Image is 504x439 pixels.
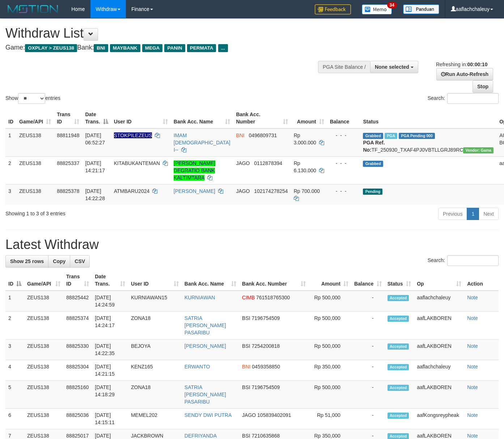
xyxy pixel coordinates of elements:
span: CSV [75,258,85,264]
th: ID [5,108,16,128]
span: 88825378 [57,188,79,194]
span: OXPLAY > ZEUS138 [25,44,77,52]
span: Marked by aafsreyleap [385,133,397,139]
td: Rp 350,000 [309,360,351,381]
span: CIMB [242,295,255,300]
span: Copy 7196754509 to clipboard [252,384,280,390]
td: 88825160 [63,381,92,409]
a: Note [467,315,478,321]
input: Search: [447,255,499,266]
td: ZONA18 [128,312,182,339]
span: BNI [236,132,244,138]
td: aaflachchaleuy [414,291,464,312]
span: Rp 700.000 [294,188,320,194]
th: User ID: activate to sort column ascending [111,108,171,128]
span: Rp 6.130.000 [294,160,316,173]
span: Accepted [387,343,409,350]
span: PANIN [164,44,185,52]
td: [DATE] 14:24:59 [92,291,128,312]
th: Balance [327,108,360,128]
td: 3 [5,184,16,205]
span: Copy [53,258,65,264]
th: Game/API: activate to sort column ascending [16,108,54,128]
td: MEMEL202 [128,409,182,429]
td: TF_250930_TXAF4PJ0VBTLLGRJ89RC [360,128,496,157]
td: Rp 500,000 [309,291,351,312]
th: Date Trans.: activate to sort column ascending [92,270,128,291]
a: IMAM [DEMOGRAPHIC_DATA] I-- [174,132,230,153]
span: BSI [242,384,250,390]
span: Copy 0459358850 to clipboard [252,364,280,370]
span: PERMATA [187,44,216,52]
span: Grabbed [363,133,383,139]
span: BSI [242,343,250,349]
a: [PERSON_NAME] [185,343,226,349]
td: Rp 51,000 [309,409,351,429]
span: BNI [242,364,250,370]
span: [DATE] 14:22:28 [85,188,105,201]
img: Feedback.jpg [315,4,351,14]
span: BSI [242,433,250,439]
a: Note [467,343,478,349]
span: MAYBANK [110,44,140,52]
td: ZEUS138 [24,381,63,409]
td: [DATE] 14:18:29 [92,381,128,409]
a: Stop [473,80,493,93]
span: ... [218,44,228,52]
td: BEJOYA [128,339,182,360]
input: Search: [447,93,499,104]
span: Copy 0112878394 to clipboard [254,160,282,166]
td: 88825304 [63,360,92,381]
a: 1 [467,208,479,220]
td: [DATE] 14:15:11 [92,409,128,429]
a: KURNIAWAN [185,295,215,300]
a: Note [467,295,478,300]
div: PGA Site Balance / [318,61,370,73]
td: Rp 500,000 [309,339,351,360]
span: None selected [375,64,409,70]
span: KITABUKANTEMAN [114,160,160,166]
th: Amount: activate to sort column ascending [291,108,327,128]
th: Op: activate to sort column ascending [414,270,464,291]
td: - [351,312,385,339]
td: - [351,291,385,312]
td: 5 [5,381,24,409]
img: Button%20Memo.svg [362,4,392,14]
th: ID: activate to sort column descending [5,270,24,291]
th: Status: activate to sort column ascending [385,270,414,291]
span: BSI [242,315,250,321]
span: Accepted [387,385,409,391]
span: JAGO [236,188,250,194]
div: - - - [330,132,357,139]
h1: Withdraw List [5,26,329,41]
span: Accepted [387,316,409,322]
span: JAGO [236,160,250,166]
td: 1 [5,128,16,157]
span: Copy 7254200818 to clipboard [252,343,280,349]
span: Copy 761518765300 to clipboard [256,295,290,300]
td: - [351,381,385,409]
th: User ID: activate to sort column ascending [128,270,182,291]
th: Game/API: activate to sort column ascending [24,270,63,291]
span: Refreshing in: [436,62,487,67]
th: Trans ID: activate to sort column ascending [63,270,92,291]
div: Showing 1 to 3 of 3 entries [5,207,204,217]
label: Show entries [5,93,60,104]
span: JAGO [242,412,256,418]
a: Previous [438,208,467,220]
td: 6 [5,409,24,429]
td: aafKongsreypheak [414,409,464,429]
span: ATMBARU2024 [114,188,150,194]
label: Search: [428,93,499,104]
label: Search: [428,255,499,266]
span: Grabbed [363,161,383,167]
span: 88811948 [57,132,79,138]
span: BNI [94,44,108,52]
span: Copy 7210635868 to clipboard [252,433,280,439]
td: 3 [5,339,24,360]
div: - - - [330,187,357,195]
span: MEGA [142,44,163,52]
a: SATRIA [PERSON_NAME] PASARIBU [185,384,226,405]
td: Rp 500,000 [309,381,351,409]
span: Accepted [387,295,409,301]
